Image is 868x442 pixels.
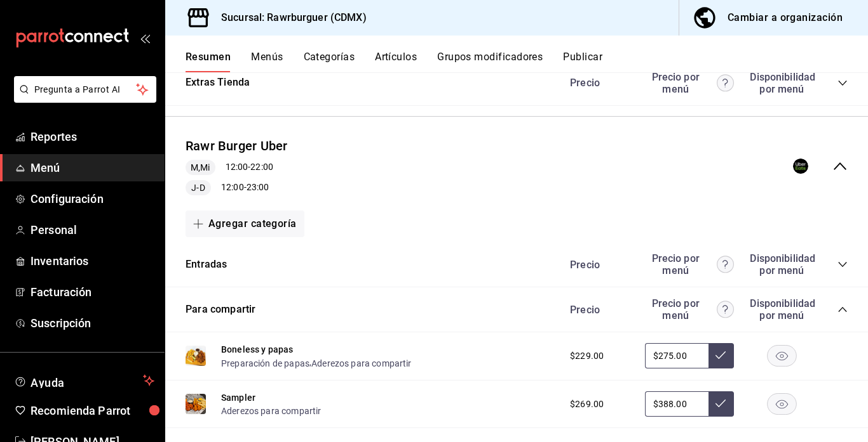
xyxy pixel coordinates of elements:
[211,10,367,25] h3: Sucursal: Rawrburguer (CDMX)
[34,83,137,96] span: Pregunta a Parrot AI
[165,127,868,206] div: collapse-menu-row
[140,33,150,43] button: open_drawer_menu
[186,137,287,155] button: Rawr Burger Uber
[570,349,604,363] span: $229.00
[557,259,639,271] div: Precio
[645,343,709,368] input: Sin ajuste
[186,346,206,366] img: Preview
[186,160,287,175] div: 12:00 - 22:00
[750,71,813,95] div: Disponibilidad por menú
[728,9,843,27] div: Cambiar a organización
[31,190,154,207] span: Configuración
[31,252,154,270] span: Inventarios
[375,51,417,72] button: Artículos
[31,315,154,332] span: Suscripción
[31,128,154,145] span: Reportes
[31,402,154,419] span: Recomienda Parrot
[14,76,156,103] button: Pregunta a Parrot AI
[186,161,215,174] span: M,Mi
[221,357,309,370] button: Preparación de papas
[311,357,411,370] button: Aderezos para compartir
[186,257,227,272] button: Entradas
[186,211,304,237] button: Agregar categoría
[186,302,255,317] button: Para compartir
[750,297,813,322] div: Disponibilidad por menú
[186,51,868,72] div: navigation tabs
[645,71,734,95] div: Precio por menú
[645,252,734,276] div: Precio por menú
[645,297,734,322] div: Precio por menú
[221,391,255,404] button: Sampler
[645,391,709,417] input: Sin ajuste
[837,78,848,88] button: collapse-category-row
[563,51,602,72] button: Publicar
[186,51,231,72] button: Resumen
[186,180,287,195] div: 12:00 - 23:00
[186,394,206,414] img: Preview
[557,304,639,316] div: Precio
[31,283,154,301] span: Facturación
[304,51,355,72] button: Categorías
[221,343,293,356] button: Boneless y papas
[557,77,639,89] div: Precio
[570,398,604,411] span: $269.00
[221,356,412,369] div: ,
[31,221,154,238] span: Personal
[186,75,250,90] button: Extras Tienda
[837,304,848,315] button: collapse-category-row
[251,51,283,72] button: Menús
[750,252,813,276] div: Disponibilidad por menú
[31,373,138,388] span: Ayuda
[837,259,848,270] button: collapse-category-row
[186,181,210,195] span: J-D
[437,51,543,72] button: Grupos modificadores
[9,92,156,105] a: Pregunta a Parrot AI
[31,159,154,176] span: Menú
[221,405,321,417] button: Aderezos para compartir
